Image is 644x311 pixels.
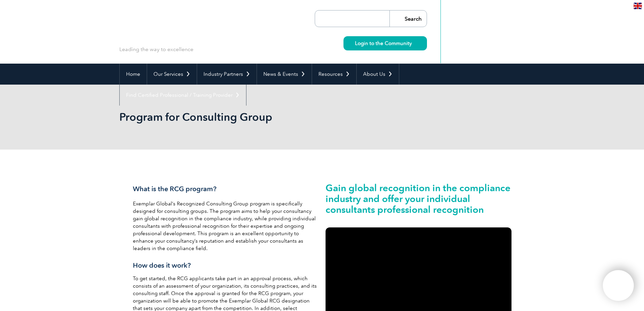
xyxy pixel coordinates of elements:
a: Resources [312,64,356,85]
a: Login to the Community [343,36,427,50]
img: svg+xml;nitro-empty-id=MTg5MjoxMTY=-1;base64,PHN2ZyB2aWV3Qm94PSIwIDAgNDAwIDQwMCIgd2lkdGg9IjQwMCIg... [610,277,627,294]
a: News & Events [257,64,312,85]
a: Our Services [147,64,197,85]
h2: Program for Consulting Group [119,112,403,123]
img: svg+xml;nitro-empty-id=MzY0OjIyMw==-1;base64,PHN2ZyB2aWV3Qm94PSIwIDAgMTEgMTEiIHdpZHRoPSIxMSIgaGVp... [412,41,415,45]
input: Search [389,10,427,27]
a: About Us [357,64,399,85]
img: en [634,3,642,9]
span: What is the RCG program? [133,185,216,193]
a: Home [120,64,147,85]
p: Leading the way to excellence [119,46,193,53]
a: Industry Partners [197,64,257,85]
h3: How does it work? [133,261,319,270]
p: Exemplar Global’s Recognized Consulting Group program is specifically designed for consulting gro... [133,200,319,252]
a: Find Certified Professional / Training Provider [120,85,246,106]
h2: Gain global recognition in the compliance industry and offer your individual consultants professi... [326,182,511,215]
